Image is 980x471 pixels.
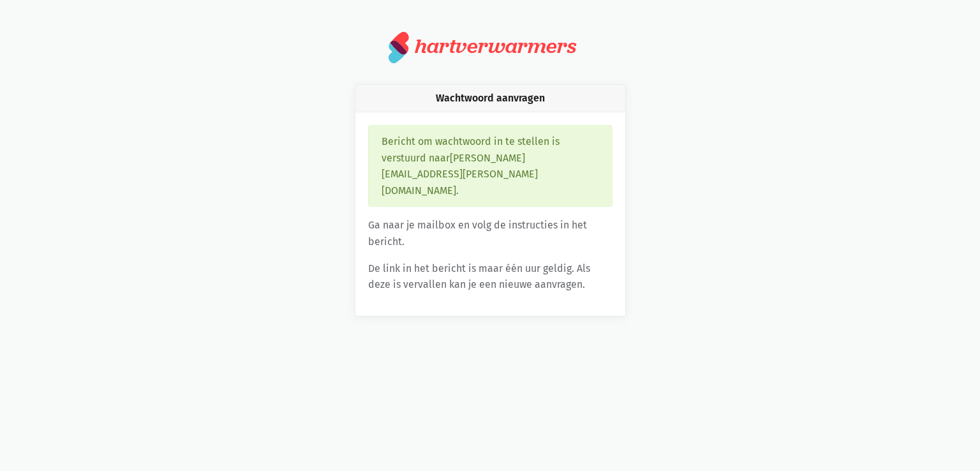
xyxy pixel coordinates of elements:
img: logo.svg [389,31,410,64]
p: De link in het bericht is maar één uur geldig. Als deze is vervallen kan je een nieuwe aanvragen. [368,260,612,293]
div: hartverwarmers [415,34,576,58]
p: Ga naar je mailbox en volg de instructies in het bericht. [368,217,612,250]
div: Wachtwoord aanvragen [355,85,625,112]
div: Bericht om wachtwoord in te stellen is verstuurd naar [PERSON_NAME][EMAIL_ADDRESS][PERSON_NAME][D... [368,125,612,207]
a: hartverwarmers [389,31,591,64]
